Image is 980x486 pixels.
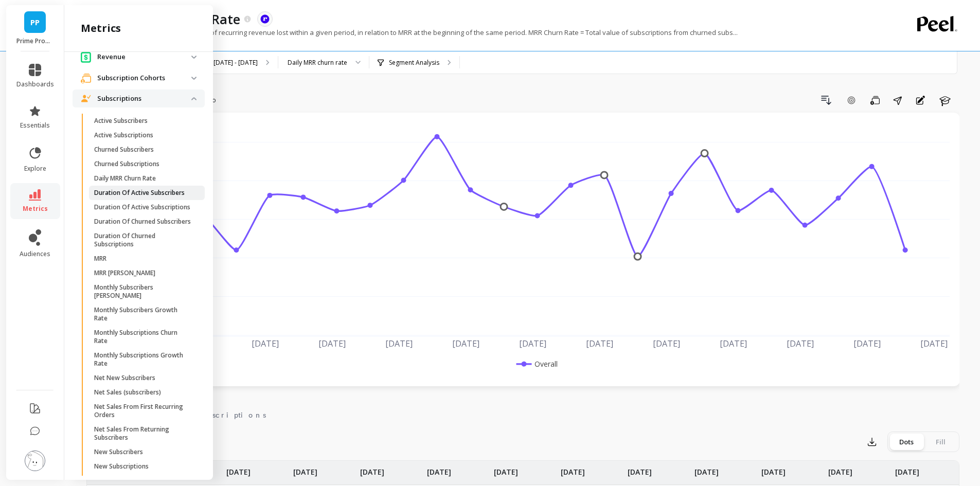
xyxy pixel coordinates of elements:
[97,52,191,62] p: Revenue
[94,462,149,471] p: New Subscriptions
[86,28,738,37] p: This metric measures the amount of recurring revenue lost within a given period, in relation to M...
[226,461,251,477] p: [DATE]
[94,218,191,226] p: Duration Of Churned Subscribers
[25,451,45,471] img: profile picture
[694,461,719,477] p: [DATE]
[81,95,91,102] img: navigation item icon
[191,77,197,80] img: down caret icon
[889,434,923,450] div: Dots
[20,250,50,258] span: audiences
[94,388,161,397] p: Net Sales (subscribers)
[81,21,121,35] h2: metrics
[260,14,270,24] img: api.recharge.svg
[427,461,451,477] p: [DATE]
[24,165,46,173] span: explore
[97,73,191,83] p: Subscription Cohorts
[94,131,153,139] p: Active Subscriptions
[94,174,156,183] p: Daily MRR Churn Rate
[360,461,384,477] p: [DATE]
[94,232,192,248] p: Duration Of Churned Subscriptions
[628,461,652,477] p: [DATE]
[94,306,192,322] p: Monthly Subscribers Growth Rate
[94,448,143,456] p: New Subscribers
[389,59,439,67] p: Segment Analysis
[185,410,266,420] span: Subscriptions
[923,434,957,450] div: Fill
[94,351,192,368] p: Monthly Subscriptions Growth Rate
[288,58,347,67] div: Daily MRR churn rate
[94,117,148,125] p: Active Subscribers
[94,425,192,442] p: Net Sales From Returning Subscribers
[97,94,191,104] p: Subscriptions
[94,255,106,263] p: MRR
[94,329,192,345] p: Monthly Subscriptions Churn Rate
[81,73,91,83] img: navigation item icon
[94,283,192,300] p: Monthly Subscribers [PERSON_NAME]
[23,205,48,213] span: metrics
[94,189,185,197] p: Duration Of Active Subscribers
[895,461,919,477] p: [DATE]
[81,51,91,62] img: navigation item icon
[494,461,518,477] p: [DATE]
[761,461,786,477] p: [DATE]
[828,461,852,477] p: [DATE]
[561,461,585,477] p: [DATE]
[20,121,50,130] span: essentials
[94,269,155,277] p: MRR [PERSON_NAME]
[293,461,317,477] p: [DATE]
[30,16,40,28] span: PP
[94,374,155,382] p: Net New Subscribers
[16,80,54,88] span: dashboards
[94,160,159,168] p: Churned Subscriptions
[94,403,192,419] p: Net Sales From First Recurring Orders
[191,97,197,100] img: down caret icon
[86,402,959,425] nav: Tabs
[94,146,154,154] p: Churned Subscribers
[16,37,54,45] p: Prime Prometics™
[94,203,190,211] p: Duration Of Active Subscriptions
[191,56,197,59] img: down caret icon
